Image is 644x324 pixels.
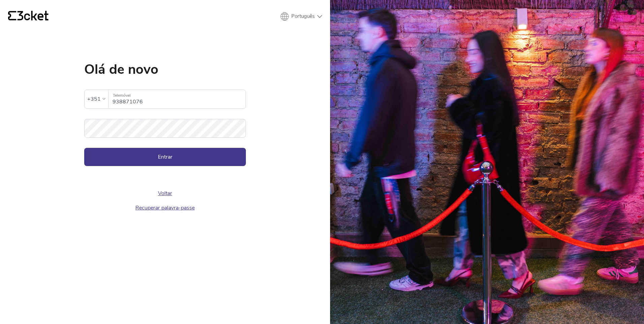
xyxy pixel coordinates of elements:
label: Palavra-passe [84,119,246,130]
a: Recuperar palavra-passe [135,204,195,212]
a: Voltar [158,190,172,197]
button: Entrar [84,148,246,166]
div: +351 [87,94,101,104]
label: Telemóvel [108,90,246,101]
input: Telemóvel [112,90,246,108]
g: {' '} [8,11,16,21]
h1: Olá de novo [84,63,246,76]
a: {' '} [8,11,49,22]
